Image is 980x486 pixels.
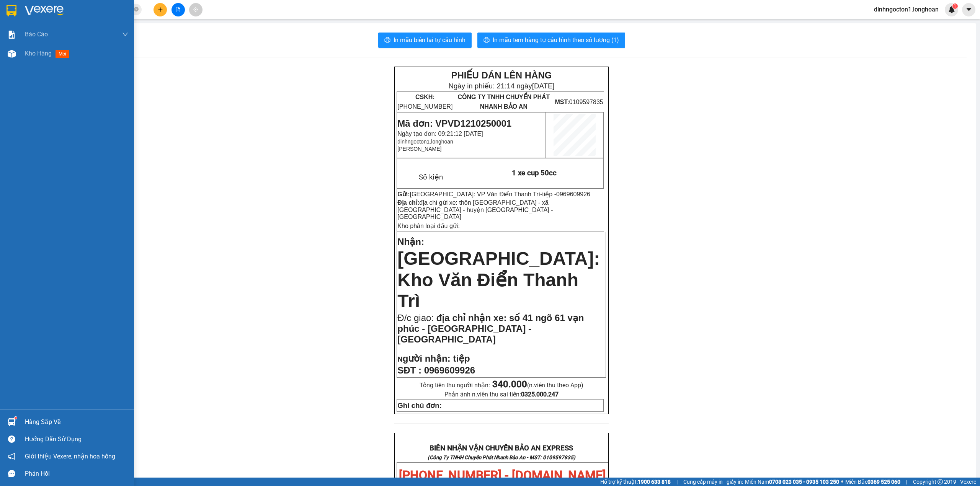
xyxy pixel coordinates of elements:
[962,3,975,16] button: caret-down
[492,379,527,390] strong: 340.000
[56,50,69,58] span: mới
[378,33,472,48] button: printerIn mẫu biên lai tự cấu hình
[483,37,490,44] span: printer
[397,248,600,311] span: [GEOGRAPHIC_DATA]: Kho Văn Điển Thanh Trì
[15,417,17,419] sup: 1
[451,70,552,80] strong: PHIẾU DÁN LÊN HÀNG
[8,50,16,58] img: warehouse-icon
[60,26,153,40] span: CÔNG TY TNHH CHUYỂN PHÁT NHANH BẢO AN
[8,453,15,460] span: notification
[397,401,442,409] strong: Ghi chú đơn:
[397,236,424,247] span: Nhận:
[424,365,475,375] span: 0969609926
[7,5,16,16] img: logo-vxr
[952,3,958,9] sup: 1
[189,3,203,16] button: aim
[8,435,15,443] span: question-circle
[841,480,843,483] span: ⚪️
[492,382,583,389] span: (n.viên thu theo App)
[8,418,16,426] img: warehouse-icon
[175,7,181,12] span: file-add
[397,355,450,363] strong: N
[845,478,900,486] span: Miền Bắc
[134,6,139,13] span: close-circle
[867,479,900,485] strong: 0369 525 060
[397,139,453,145] span: dinhngocton1.longhoan
[397,223,460,229] span: Kho phân loại đầu gửi:
[430,444,573,452] strong: BIÊN NHẬN VẬN CHUYỂN BẢO AN EXPRESS
[868,5,945,14] span: dinhngocton1.longhoan
[954,3,956,9] span: 1
[638,479,671,485] strong: 1900 633 818
[25,468,128,479] div: Phản hồi
[397,199,553,220] span: địa chỉ gửi xe: thôn [GEOGRAPHIC_DATA] - xã [GEOGRAPHIC_DATA] - huyện [GEOGRAPHIC_DATA] - [GEOGRA...
[410,191,541,197] span: [GEOGRAPHIC_DATA]: VP Văn Điển Thanh Trì
[193,7,198,12] span: aim
[938,479,943,484] span: copyright
[122,31,128,38] span: down
[384,37,390,44] span: printer
[394,35,465,45] span: In mẫu biên lai tự cấu hình
[8,470,15,477] span: message
[419,173,443,181] span: Số kiện
[493,35,619,45] span: In mẫu tem hàng tự cấu hình theo số lượng (1)
[397,191,410,197] strong: Gửi:
[457,94,550,110] span: CÔNG TY TNHH CHUYỂN PHÁT NHANH BẢO AN
[420,382,583,389] span: Tổng tiền thu người nhận:
[521,391,559,398] strong: 0325.000.247
[397,130,483,137] span: Ngày tạo đơn: 09:21:12 [DATE]
[965,6,972,13] span: caret-down
[397,313,584,344] span: địa chỉ nhận xe: số 41 ngõ 61 vạn phúc - [GEOGRAPHIC_DATA] - [GEOGRAPHIC_DATA]
[948,6,955,13] img: icon-new-feature
[428,455,575,460] strong: (Công Ty TNHH Chuyển Phát Nhanh Bảo An - MST: 0109597835)
[3,26,58,39] span: [PHONE_NUMBER]
[21,26,41,33] strong: CSKH:
[683,478,743,486] span: Cung cấp máy in - giấy in:
[444,391,559,398] span: Phản ánh n.viên thu sai tiền:
[542,191,590,197] span: tiệp -
[600,478,671,486] span: Hỗ trợ kỹ thuật:
[397,365,421,375] strong: SĐT :
[676,478,678,486] span: |
[769,479,839,485] strong: 0708 023 035 - 0935 103 250
[397,118,511,129] span: Mã đơn: VPVD1210250001
[134,7,139,11] span: close-circle
[453,353,470,364] span: tiệp
[51,15,157,23] span: Ngày in phiếu: 21:14 ngày
[158,7,163,12] span: plus
[399,468,606,483] span: [PHONE_NUMBER] - [DOMAIN_NAME]
[556,191,590,197] span: 0969609926
[512,169,557,177] span: 1 xe cup 50cc
[540,191,590,197] span: -
[403,353,451,364] span: gười nhận:
[906,478,907,486] span: |
[3,46,117,57] span: Mã đơn: VPVD1210250001
[745,478,839,486] span: Miền Nam
[25,434,128,445] div: Hướng dẫn sử dụng
[25,50,52,57] span: Kho hàng
[171,3,185,16] button: file-add
[397,313,436,323] span: Đ/c giao:
[555,99,569,105] strong: MST:
[25,29,48,39] span: Báo cáo
[397,94,452,110] span: [PHONE_NUMBER]
[25,452,115,461] span: Giới thiệu Vexere, nhận hoa hồng
[54,3,155,14] strong: PHIẾU DÁN LÊN HÀNG
[448,82,554,90] span: Ngày in phiếu: 21:14 ngày
[532,82,555,90] span: [DATE]
[477,33,625,48] button: printerIn mẫu tem hàng tự cấu hình theo số lượng (1)
[397,199,419,206] strong: Địa chỉ:
[8,31,16,39] img: solution-icon
[415,94,435,100] strong: CSKH:
[25,416,128,428] div: Hàng sắp về
[397,146,441,152] span: [PERSON_NAME]
[555,99,603,105] span: 0109597835
[154,3,167,16] button: plus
